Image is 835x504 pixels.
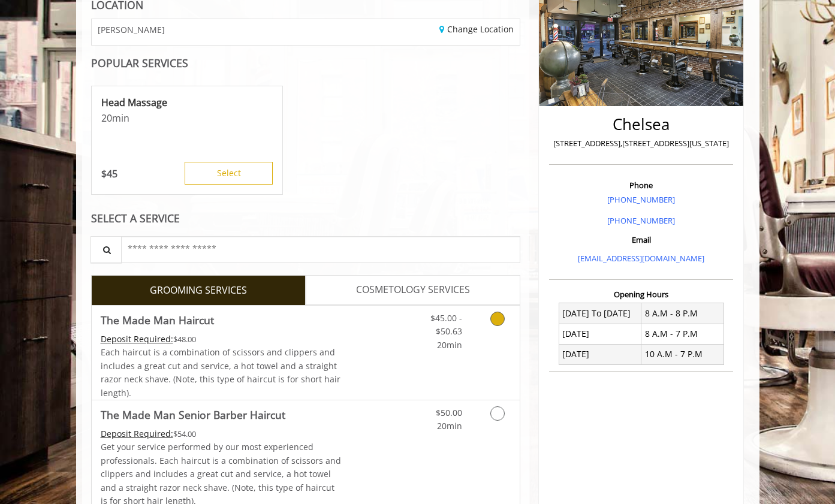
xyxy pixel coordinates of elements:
[439,23,514,35] a: Change Location
[101,96,273,109] p: Head Massage
[607,215,675,226] a: [PHONE_NUMBER]
[607,194,675,205] a: [PHONE_NUMBER]
[437,339,462,351] span: 20min
[101,346,340,398] span: Each haircut is a combination of scissors and clippers and includes a great cut and service, a ho...
[91,213,521,224] div: SELECT A SERVICE
[101,406,285,423] b: The Made Man Senior Barber Haircut
[101,428,173,439] span: This service needs some Advance to be paid before we block your appointment
[436,407,462,418] span: $50.00
[356,282,470,298] span: COSMETOLOGY SERVICES
[101,167,107,180] span: $
[552,137,730,150] p: [STREET_ADDRESS],[STREET_ADDRESS][US_STATE]
[559,303,641,324] td: [DATE] To [DATE]
[559,344,641,364] td: [DATE]
[101,333,173,345] span: This service needs some Advance to be paid before we block your appointment
[101,167,117,180] p: 45
[91,56,188,70] b: POPULAR SERVICES
[559,324,641,344] td: [DATE]
[101,333,342,346] div: $48.00
[641,303,724,324] td: 8 A.M - 8 P.M
[112,111,129,125] span: min
[91,236,122,263] button: Service Search
[101,111,273,125] p: 20
[185,162,273,185] button: Select
[552,116,730,133] h2: Chelsea
[98,25,165,34] span: [PERSON_NAME]
[437,420,462,431] span: 20min
[578,253,704,264] a: [EMAIL_ADDRESS][DOMAIN_NAME]
[641,344,724,364] td: 10 A.M - 7 P.M
[101,427,342,440] div: $54.00
[150,283,247,298] span: GROOMING SERVICES
[641,324,724,344] td: 8 A.M - 7 P.M
[430,312,462,337] span: $45.00 - $50.63
[552,236,730,244] h3: Email
[552,181,730,189] h3: Phone
[549,290,733,298] h3: Opening Hours
[101,312,214,328] b: The Made Man Haircut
